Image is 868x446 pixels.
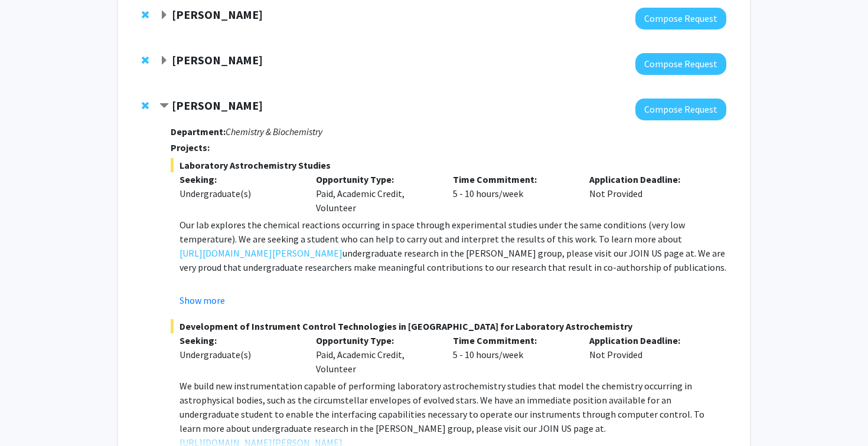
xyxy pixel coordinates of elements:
[180,186,299,201] div: Undergraduate(s)
[589,172,709,186] p: Application Deadline:
[180,379,726,435] p: We build new instrumentation capable of performing laboratory astrochemistry studies that model t...
[142,10,149,19] span: Remove Magaly Toro from bookmarks
[226,126,322,137] i: Chemistry & Biochemistry
[635,8,726,29] button: Compose Request to Magaly Toro
[172,53,263,67] strong: [PERSON_NAME]
[142,55,149,65] span: Remove Ning Zeng from bookmarks
[635,99,726,120] button: Compose Request to Leah Dodson
[159,56,169,65] span: Expand Ning Zeng Bookmark
[307,172,444,215] div: Paid, Academic Credit, Volunteer
[180,218,726,274] p: Our lab explores the chemical reactions occurring in space through experimental studies under the...
[159,101,169,111] span: Contract Leah Dodson Bookmark
[580,333,717,376] div: Not Provided
[171,126,226,137] strong: Department:
[453,172,572,186] p: Time Commitment:
[171,142,210,153] strong: Projects:
[453,333,572,347] p: Time Commitment:
[171,158,726,172] span: Laboratory Astrochemistry Studies
[180,293,225,307] button: Show more
[444,172,581,215] div: 5 - 10 hours/week
[9,393,50,437] iframe: Chat
[316,172,435,186] p: Opportunity Type:
[172,98,263,113] strong: [PERSON_NAME]
[180,347,299,362] div: Undergraduate(s)
[172,7,263,22] strong: [PERSON_NAME]
[307,333,444,376] div: Paid, Academic Credit, Volunteer
[142,101,149,110] span: Remove Leah Dodson from bookmarks
[180,172,299,186] p: Seeking:
[635,53,726,75] button: Compose Request to Ning Zeng
[589,333,709,347] p: Application Deadline:
[180,246,342,260] a: [URL][DOMAIN_NAME][PERSON_NAME]
[171,319,726,333] span: Development of Instrument Control Technologies in [GEOGRAPHIC_DATA] for Laboratory Astrochemistry
[180,333,299,347] p: Seeking:
[444,333,581,376] div: 5 - 10 hours/week
[316,333,435,347] p: Opportunity Type:
[580,172,717,215] div: Not Provided
[159,11,169,20] span: Expand Magaly Toro Bookmark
